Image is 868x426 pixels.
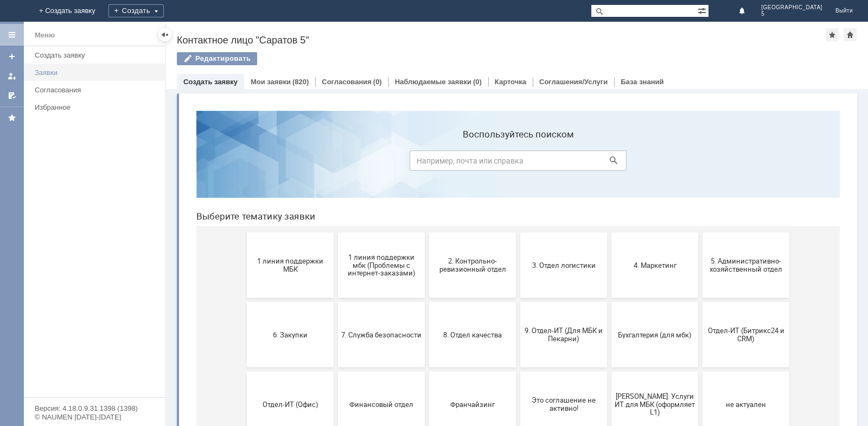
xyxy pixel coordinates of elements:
span: 9. Отдел-ИТ (Для МБК и Пекарни) [336,224,416,241]
a: Карточка [495,78,526,86]
button: [PERSON_NAME]. Услуги ИТ для МБК (оформляет L1) [424,270,510,335]
div: Контактное лицо "Саратов 5" [177,35,826,46]
div: Добавить в избранное [826,28,839,41]
span: Расширенный поиск [698,5,709,15]
a: Соглашения/Услуги [539,78,608,86]
button: 8. Отдел качества [241,200,328,265]
button: 3. Отдел логистики [333,130,419,196]
span: Бухгалтерия (для мбк) [427,228,507,236]
button: 4. Маркетинг [424,130,510,196]
button: Бухгалтерия (для мбк) [424,200,510,265]
a: Согласования [322,78,372,86]
input: Например, почта или справка [222,48,439,68]
span: Отдел-ИТ (Битрикс24 и CRM) [518,224,598,241]
span: Это соглашение не активно! [336,294,416,310]
div: Согласования [35,86,158,94]
button: 6. Закупки [59,200,146,265]
a: Наблюдаемые заявки [395,78,471,86]
span: 1 линия поддержки МБК [62,155,143,171]
div: Версия: 4.18.0.9.31.1398 (1398) [35,405,154,412]
div: Скрыть меню [158,28,171,41]
span: [GEOGRAPHIC_DATA] [761,4,822,11]
a: Создать заявку [30,47,163,64]
div: Создать заявку [35,51,158,59]
a: Перейти на домашнюю страницу [13,7,22,15]
button: не актуален [515,270,602,335]
span: не актуален [518,298,598,306]
span: [PERSON_NAME]. Услуги ИТ для МБК (оформляет L1) [427,290,507,314]
span: 4. Маркетинг [427,159,507,167]
a: База знаний [621,78,663,86]
div: Меню [35,29,55,42]
span: Франчайзинг [245,298,325,306]
span: Финансовый отдел [154,298,234,306]
div: (820) [292,78,309,86]
button: Финансовый отдел [150,270,237,335]
label: Воспользуйтесь поиском [222,27,439,37]
a: Создать заявку [3,48,21,65]
button: Франчайзинг [241,270,328,335]
img: logo [13,7,22,15]
button: 1 линия поддержки МБК [59,130,146,196]
a: Заявки [30,64,163,81]
button: 2. Контрольно-ревизионный отдел [241,130,328,196]
button: Отдел-ИТ (Битрикс24 и CRM) [515,200,602,265]
span: 6. Закупки [62,228,143,236]
span: 8. Отдел качества [245,228,325,236]
span: 7. Служба безопасности [154,228,234,236]
span: 5. Административно-хозяйственный отдел [518,155,598,171]
span: 3. Отдел логистики [336,159,416,167]
button: 7. Служба безопасности [150,200,237,265]
div: Создать [117,4,173,17]
span: 1 линия поддержки мбк (Проблемы с интернет-заказами) [154,151,234,175]
div: © NAUMEN [DATE]-[DATE] [35,414,154,421]
a: Мои заявки [3,67,21,85]
header: Выберите тематику заявки [9,109,652,120]
a: Создать заявку [183,78,238,86]
a: Мои согласования [3,87,21,104]
a: Согласования [30,82,163,98]
a: Мои заявки [251,78,291,86]
button: 9. Отдел-ИТ (Для МБК и Пекарни) [333,200,419,265]
span: 5 [761,11,822,17]
button: 1 линия поддержки мбк (Проблемы с интернет-заказами) [150,130,237,196]
span: 2. Контрольно-ревизионный отдел [245,155,325,171]
button: 5. Административно-хозяйственный отдел [515,130,602,196]
div: Заявки [35,68,158,77]
div: Избранное [35,103,146,111]
span: Отдел-ИТ (Офис) [62,298,143,306]
button: Отдел-ИТ (Офис) [59,270,146,335]
div: (0) [373,78,382,86]
div: Сделать домашней страницей [844,28,857,41]
button: Это соглашение не активно! [333,270,419,335]
div: (0) [473,78,482,86]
